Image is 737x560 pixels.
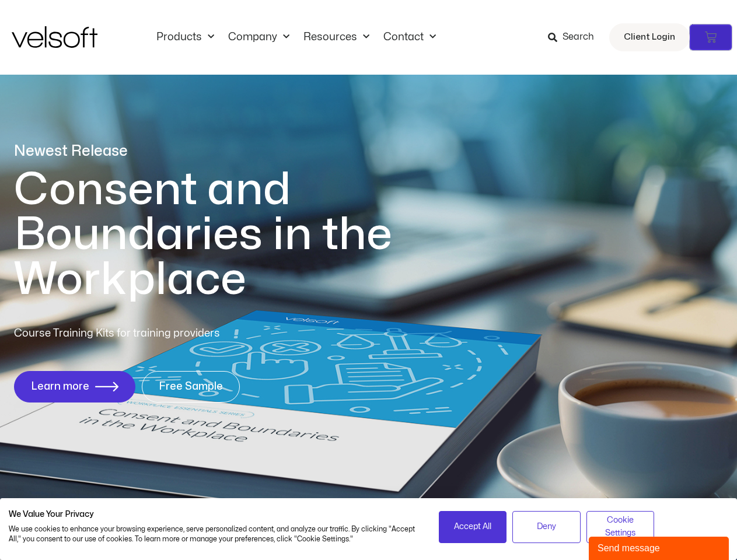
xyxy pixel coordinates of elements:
[537,520,556,533] span: Deny
[149,31,221,44] a: ProductsMenu Toggle
[376,31,443,44] a: ContactMenu Toggle
[609,23,690,51] a: Client Login
[14,141,440,162] p: Newest Release
[296,31,376,44] a: ResourcesMenu Toggle
[589,534,731,560] iframe: chat widget
[159,381,223,393] span: Free Sample
[586,511,655,543] button: Adjust cookie preferences
[594,514,647,540] span: Cookie Settings
[31,381,89,393] span: Learn more
[548,27,602,47] a: Search
[14,371,135,402] a: Learn more
[14,325,305,342] p: Course Training Kits for training providers
[14,167,440,302] h1: Consent and Boundaries in the Workplace
[439,511,507,543] button: Accept all cookies
[221,31,296,44] a: CompanyMenu Toggle
[512,511,581,543] button: Deny all cookies
[142,371,240,402] a: Free Sample
[12,26,97,48] img: Velsoft Training Materials
[149,31,443,44] nav: Menu
[454,520,491,533] span: Accept All
[9,509,421,520] h2: We Value Your Privacy
[624,30,675,45] span: Client Login
[9,524,421,544] p: We use cookies to enhance your browsing experience, serve personalized content, and analyze our t...
[563,30,594,45] span: Search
